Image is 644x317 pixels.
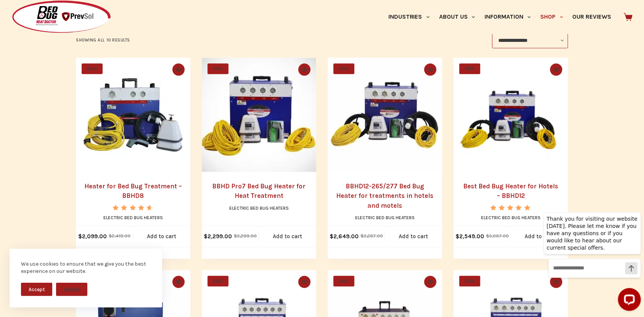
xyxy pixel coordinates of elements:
[204,233,232,240] bdi: 2,299.00
[172,64,185,76] button: Quick view toggle
[202,58,316,172] a: BBHD Pro7 Bed Bug Heater for Heat Treatment
[204,233,208,240] span: $
[490,205,531,210] div: Rated 5.00 out of 5
[424,276,436,288] button: Quick view toggle
[333,64,354,74] span: SALE
[259,226,316,247] a: Add to cart: “BBHD Pro7 Bed Bug Heater for Heat Treatment”
[538,205,644,317] iframe: LiveChat chat widget
[234,233,237,239] span: $
[133,226,190,247] a: Add to cart: “Heater for Bed Bug Treatment - BBHD8”
[172,276,185,288] button: Quick view toggle
[328,58,442,172] a: BBHD12-265/277 Bed Bug Heater for treatments in hotels and motels
[103,215,163,220] a: Electric Bed Bug Heaters
[361,233,383,239] bdi: 3,267.00
[333,276,354,287] span: SALE
[229,205,289,211] a: Electric Bed Bug Heaters
[82,64,103,74] span: SALE
[385,226,442,247] a: Add to cart: “BBHD12-265/277 Bed Bug Heater for treatments in hotels and motels”
[109,233,112,239] span: $
[486,233,489,239] span: $
[79,233,107,240] bdi: 2,099.00
[21,260,151,275] div: We use cookies to ensure that we give you the best experience on our website.
[76,58,190,172] a: Heater for Bed Bug Treatment - BBHD8
[208,276,229,287] span: SALE
[76,37,130,44] p: Showing all 10 results
[424,64,436,76] button: Quick view toggle
[113,205,151,228] span: Rated out of 5
[464,182,559,200] a: Best Bed Bug Heater for Hotels – BBHD12
[234,233,257,239] bdi: 3,299.00
[336,182,434,209] a: BBHD12-265/277 Bed Bug Heater for treatments in hotels and motels
[456,233,459,240] span: $
[456,233,484,240] bdi: 2,549.00
[208,64,229,74] span: SALE
[298,64,311,76] button: Quick view toggle
[361,233,364,239] span: $
[486,233,509,239] bdi: 3,067.00
[490,205,531,228] span: Rated out of 5
[355,215,415,220] a: Electric Bed Bug Heaters
[298,276,311,288] button: Quick view toggle
[459,64,480,74] span: SALE
[213,182,306,200] a: BBHD Pro7 Bed Bug Heater for Heat Treatment
[481,215,541,220] a: Electric Bed Bug Heaters
[21,283,52,296] button: Accept
[550,64,562,76] button: Quick view toggle
[109,233,131,239] bdi: 2,419.00
[330,233,333,240] span: $
[459,276,480,287] span: SALE
[113,205,153,210] div: Rated 4.67 out of 5
[56,283,87,296] button: Decline
[84,182,182,200] a: Heater for Bed Bug Treatment – BBHD8
[492,33,568,48] select: Shop order
[330,233,359,240] bdi: 2,649.00
[511,226,568,247] a: Add to cart: “Best Bed Bug Heater for Hotels - BBHD12”
[454,58,568,172] a: Best Bed Bug Heater for Hotels - BBHD12
[79,233,82,240] span: $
